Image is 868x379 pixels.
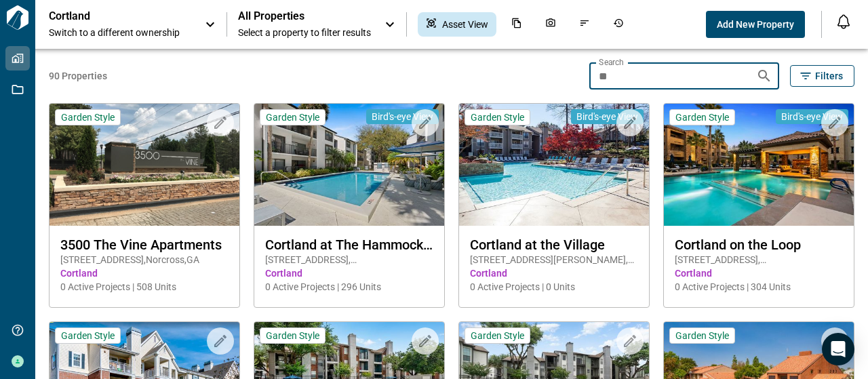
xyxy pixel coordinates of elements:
[781,111,843,123] span: Bird's-eye View
[49,69,584,83] span: 90 Properties
[442,18,488,31] span: Asset View
[470,253,638,266] span: [STREET_ADDRESS][PERSON_NAME] , [GEOGRAPHIC_DATA] , GA
[675,111,729,123] span: Garden Style
[265,237,433,253] span: Cortland at The Hammocks - FKA: [GEOGRAPHIC_DATA]
[537,12,564,37] div: Photos
[751,62,778,89] button: Search properties
[49,9,171,23] p: Cortland
[706,11,805,38] button: Add New Property
[675,266,843,280] span: Cortland
[822,333,854,365] div: Open Intercom Messenger
[49,26,191,39] span: Switch to a different ownership
[265,253,433,266] span: [STREET_ADDRESS] , [GEOGRAPHIC_DATA] , FL
[599,56,624,68] label: Search
[675,280,843,294] span: 0 Active Projects | 304 Units
[576,111,638,123] span: Bird's-eye View
[675,330,729,342] span: Garden Style
[470,237,638,253] span: Cortland at the Village
[61,330,115,342] span: Garden Style
[60,280,229,294] span: 0 Active Projects | 508 Units
[471,111,524,123] span: Garden Style
[50,104,239,226] img: property-asset
[571,12,598,37] div: Issues & Info
[60,253,229,266] span: [STREET_ADDRESS] , Norcross , GA
[815,69,843,83] span: Filters
[265,266,433,280] span: Cortland
[664,104,854,226] img: property-asset
[60,237,229,253] span: 3500 The Vine Apartments
[503,12,530,37] div: Documents
[238,9,371,23] span: All Properties
[265,280,433,294] span: 0 Active Projects | 296 Units
[675,237,843,253] span: Cortland on the Loop
[470,280,638,294] span: 0 Active Projects | 0 Units
[459,104,649,226] img: property-asset
[266,330,319,342] span: Garden Style
[470,266,638,280] span: Cortland
[675,253,843,266] span: [STREET_ADDRESS] , [GEOGRAPHIC_DATA] , AZ
[372,111,433,123] span: Bird's-eye View
[61,111,115,123] span: Garden Style
[605,12,632,37] div: Job History
[471,330,524,342] span: Garden Style
[238,26,371,39] span: Select a property to filter results
[60,266,229,280] span: Cortland
[790,65,854,87] button: Filters
[418,12,496,37] div: Asset View
[266,111,319,123] span: Garden Style
[833,11,854,33] button: Open notification feed
[717,18,794,31] span: Add New Property
[254,104,444,226] img: property-asset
